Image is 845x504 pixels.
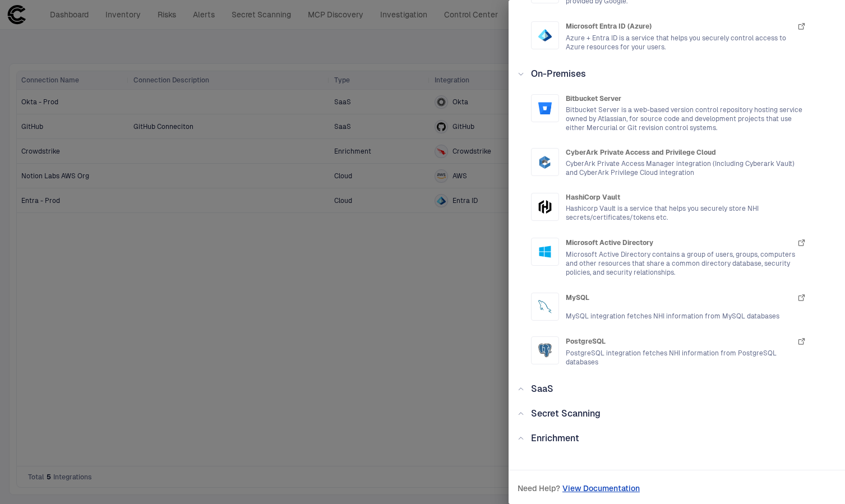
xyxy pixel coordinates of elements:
[538,101,552,115] div: Bitbucket
[566,337,606,346] span: PostgreSQL
[566,293,589,302] span: MySQL
[531,383,553,394] span: SaaS
[538,155,552,169] div: CyberArk
[566,204,806,222] span: Hashicorp Vault is a service that helps you securely store NHI secrets/certificates/tokens etc.
[518,483,560,493] span: Need Help?
[566,159,806,177] span: CyberArk Private Access Manager integration (Including Cyberark Vault) and CyberArk Privilege Clo...
[538,200,552,214] div: Hashicorp
[566,22,652,31] span: Microsoft Entra ID (Azure)
[518,407,836,420] div: Secret Scanning
[562,482,640,495] a: View Documentation
[538,344,552,357] div: PostgreSQL
[538,29,552,42] div: Entra ID
[566,238,653,247] span: Microsoft Active Directory
[518,432,836,445] div: Enrichment
[518,67,836,81] div: On-Premises
[566,312,806,321] span: MySQL integration fetches NHI information from MySQL databases
[566,250,806,277] span: Microsoft Active Directory contains a group of users, groups, computers and other resources that ...
[566,148,716,157] span: CyberArk Private Access and Privilege Cloud
[531,408,601,419] span: Secret Scanning
[566,105,806,132] span: Bitbucket Server is a web-based version control repository hosting service owned by Atlassian, fo...
[566,193,620,202] span: HashiCorp Vault
[566,94,621,103] span: Bitbucket Server
[566,349,806,367] span: PostgreSQL integration fetches NHI information from PostgreSQL databases
[518,382,836,396] div: SaaS
[566,34,806,52] span: Azure + Entra ID is a service that helps you securely control access to Azure resources for your ...
[538,300,552,313] div: MySQL
[562,484,640,493] span: View Documentation
[531,68,586,79] span: On-Premises
[538,245,552,258] div: Microsoft Active Directory
[531,433,579,443] span: Enrichment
